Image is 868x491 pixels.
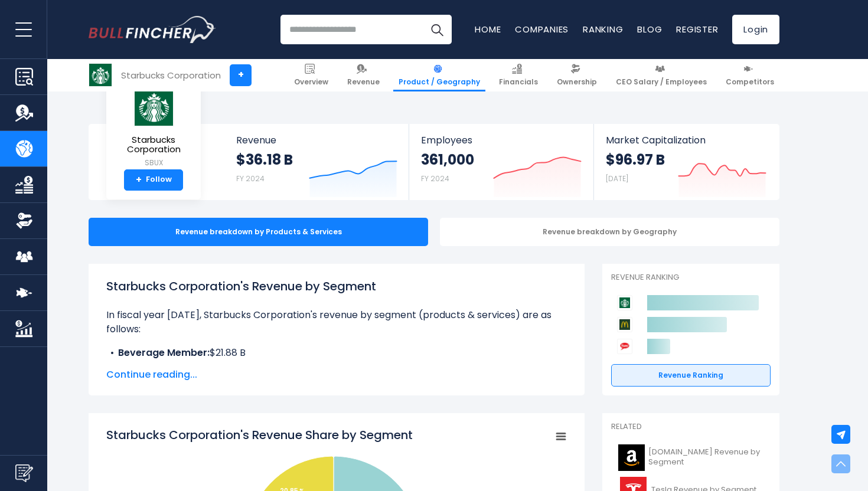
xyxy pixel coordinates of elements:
strong: 361,000 [421,150,474,169]
a: Register [676,23,718,35]
a: Revenue Ranking [611,364,771,387]
strong: + [136,175,142,185]
div: Starbucks Corporation [121,68,221,82]
a: CEO Salary / Employees [611,59,712,91]
span: Employees [421,135,581,146]
a: Ownership [552,59,602,91]
button: Search [422,15,452,44]
a: Revenue [342,59,385,91]
a: Competitors [720,59,779,91]
a: Overview [289,59,334,91]
a: +Follow [124,169,183,191]
span: Product / Geography [399,77,480,87]
a: Home [475,23,501,35]
li: $21.88 B [106,346,567,360]
a: + [230,64,252,86]
b: Beverage Member: [118,346,210,359]
h1: Starbucks Corporation's Revenue by Segment [106,277,567,295]
img: McDonald's Corporation competitors logo [617,317,632,332]
span: Overview [294,77,328,87]
a: Employees 361,000 FY 2024 [409,124,593,200]
p: Related [611,422,771,432]
a: Ranking [583,23,623,35]
img: Bullfincher logo [89,16,216,43]
span: CEO Salary / Employees [616,77,707,87]
span: Financials [499,77,538,87]
a: Login [732,15,779,44]
img: Ownership [15,212,33,230]
span: Revenue [347,77,380,87]
div: Revenue breakdown by Products & Services [89,218,428,246]
a: Go to homepage [89,16,216,43]
a: Blog [637,23,662,35]
span: Competitors [726,77,774,87]
span: Continue reading... [106,368,567,382]
span: Market Capitalization [606,135,766,146]
p: Revenue Ranking [611,273,771,283]
strong: $96.97 B [606,150,665,169]
div: Revenue breakdown by Geography [440,218,779,246]
strong: $36.18 B [236,150,293,169]
img: Starbucks Corporation competitors logo [617,295,632,310]
small: SBUX [116,158,191,168]
a: Market Capitalization $96.97 B [DATE] [594,124,778,200]
img: SBUX logo [89,64,112,86]
span: Starbucks Corporation [116,135,191,155]
small: [DATE] [606,174,628,184]
p: In fiscal year [DATE], Starbucks Corporation's revenue by segment (products & services) are as fo... [106,308,567,336]
img: SBUX logo [133,87,174,126]
span: [DOMAIN_NAME] Revenue by Segment [648,447,763,467]
img: AMZN logo [618,444,645,471]
a: [DOMAIN_NAME] Revenue by Segment [611,441,771,474]
span: Revenue [236,135,397,146]
tspan: Starbucks Corporation's Revenue Share by Segment [106,427,413,443]
small: FY 2024 [421,174,449,184]
img: Yum! Brands competitors logo [617,339,632,354]
small: FY 2024 [236,174,265,184]
span: Ownership [557,77,597,87]
a: Revenue $36.18 B FY 2024 [224,124,409,200]
a: Financials [494,59,543,91]
a: Starbucks Corporation SBUX [115,86,192,169]
a: Companies [515,23,569,35]
a: Product / Geography [393,59,485,91]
